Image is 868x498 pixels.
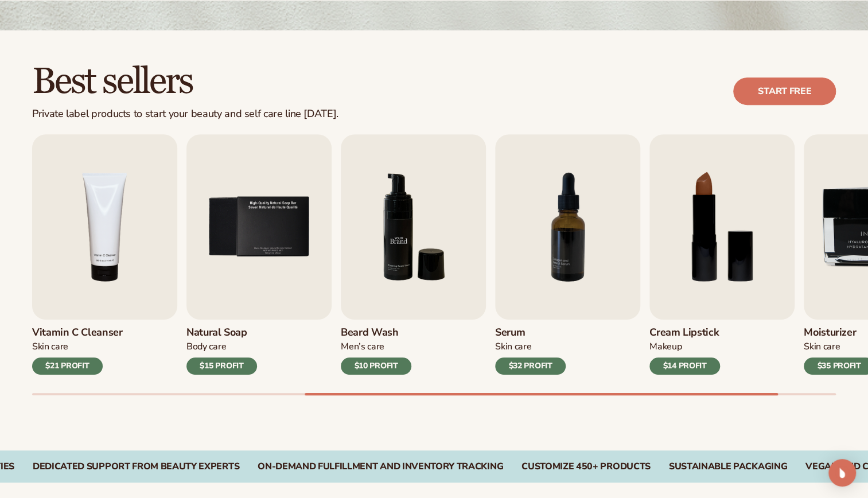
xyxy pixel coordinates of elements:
[32,134,177,375] a: 4 / 9
[341,341,411,353] div: Men’s Care
[32,108,338,120] div: Private label products to start your beauty and self care line [DATE].
[669,461,787,472] div: SUSTAINABLE PACKAGING
[649,134,795,375] a: 8 / 9
[341,357,411,375] div: $10 PROFIT
[32,357,103,375] div: $21 PROFIT
[258,461,503,472] div: On-Demand Fulfillment and Inventory Tracking
[186,134,332,375] a: 5 / 9
[495,341,566,353] div: Skin Care
[186,326,257,339] h3: Natural Soap
[32,63,338,101] h2: Best sellers
[828,459,856,487] div: Open Intercom Messenger
[186,341,257,353] div: Body Care
[495,357,566,375] div: $32 PROFIT
[495,134,640,375] a: 7 / 9
[521,461,651,472] div: CUSTOMIZE 450+ PRODUCTS
[186,357,257,375] div: $15 PROFIT
[341,326,411,339] h3: Beard Wash
[341,134,486,375] a: 6 / 9
[33,461,239,472] div: Dedicated Support From Beauty Experts
[341,134,486,320] img: Shopify Image 7
[733,77,836,105] a: Start free
[32,326,123,339] h3: Vitamin C Cleanser
[495,326,566,339] h3: Serum
[649,326,720,339] h3: Cream Lipstick
[649,357,720,375] div: $14 PROFIT
[32,341,123,353] div: Skin Care
[649,341,720,353] div: Makeup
